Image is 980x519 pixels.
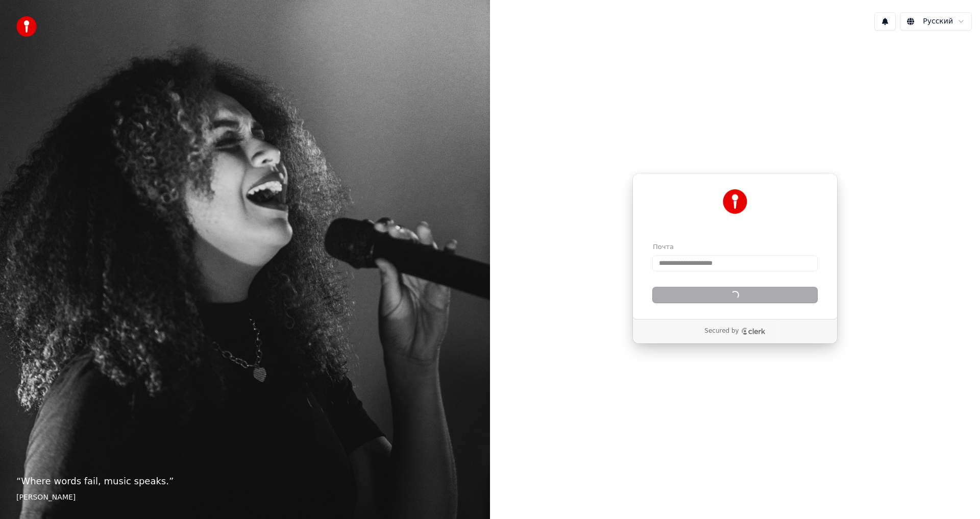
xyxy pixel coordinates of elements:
[704,327,739,335] p: Secured by
[16,492,474,503] footer: [PERSON_NAME]
[16,16,37,37] img: youka
[741,328,766,335] a: Clerk logo
[16,474,474,488] p: “ Where words fail, music speaks. ”
[723,189,747,214] img: Youka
